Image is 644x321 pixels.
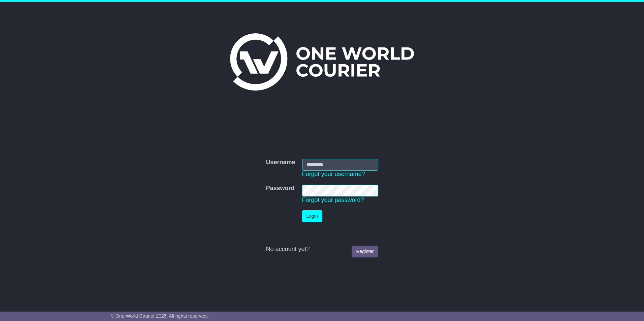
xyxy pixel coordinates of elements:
img: One World [230,33,414,91]
label: Password [266,185,294,192]
a: Forgot your username? [302,171,365,177]
div: No account yet? [266,246,378,253]
a: Forgot your password? [302,197,364,203]
button: Login [302,210,322,222]
label: Username [266,159,295,166]
a: Register [352,246,378,257]
span: © One World Courier 2025. All rights reserved. [111,313,208,319]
